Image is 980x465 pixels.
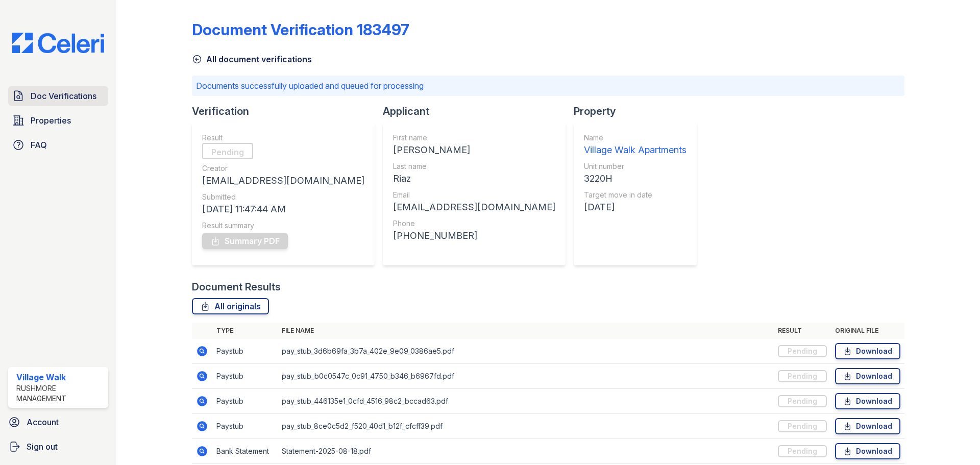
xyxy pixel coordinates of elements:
td: Paystub [212,414,278,439]
div: [EMAIL_ADDRESS][DOMAIN_NAME] [202,174,364,188]
div: [EMAIL_ADDRESS][DOMAIN_NAME] [393,200,555,214]
span: Sign out [27,440,58,453]
a: All document verifications [192,53,312,65]
span: Properties [31,114,71,127]
div: Pending [778,345,827,357]
div: Applicant [383,104,574,118]
div: Creator [202,163,364,174]
td: Paystub [212,364,278,389]
div: Pending [778,445,827,457]
div: First name [393,133,555,143]
div: [PHONE_NUMBER] [393,229,555,243]
td: pay_stub_8ce0c5d2_f520_40d1_b12f_cfcff39.pdf [278,414,774,439]
th: Result [774,323,831,339]
a: Download [835,343,900,359]
td: Paystub [212,339,278,364]
td: Statement-2025-08-18.pdf [278,439,774,464]
div: Property [574,104,705,118]
th: File name [278,323,774,339]
div: [DATE] 11:47:44 AM [202,202,364,216]
a: Download [835,443,900,459]
div: Pending [202,143,253,159]
div: Result summary [202,221,364,231]
div: Target move in date [584,190,687,200]
div: Village Walk [16,371,104,383]
td: pay_stub_3d6b69fa_3b7a_402e_9e09_0386ae5.pdf [278,339,774,364]
div: [PERSON_NAME] [393,143,555,157]
td: pay_stub_b0c0547c_0c91_4750_b346_b6967fd.pdf [278,364,774,389]
div: Pending [778,420,827,432]
div: Result [202,133,364,143]
div: Pending [778,395,827,407]
a: Download [835,393,900,409]
p: Documents successfully uploaded and queued for processing [196,80,900,92]
a: FAQ [8,135,108,155]
div: Verification [192,104,383,118]
div: Village Walk Apartments [584,143,687,157]
a: Download [835,418,900,434]
a: Download [835,368,900,384]
a: Name Village Walk Apartments [584,133,687,157]
div: Last name [393,161,555,172]
img: CE_Logo_Blue-a8612792a0a2168367f1c8372b55b34899dd931a85d93a1a3d3e32e68fde9ad4.png [4,33,112,53]
div: Rushmore Management [16,383,104,404]
td: Bank Statement [212,439,278,464]
td: pay_stub_446135e1_0cfd_4516_98c2_bccad63.pdf [278,389,774,414]
div: Document Verification 183497 [192,20,409,39]
span: Account [27,416,59,428]
a: Account [4,412,112,432]
td: Paystub [212,389,278,414]
a: Properties [8,110,108,131]
div: Pending [778,370,827,382]
th: Type [212,323,278,339]
div: Email [393,190,555,200]
div: 3220H [584,172,687,186]
a: Sign out [4,436,112,457]
div: Unit number [584,161,687,172]
div: Submitted [202,192,364,202]
th: Original file [831,323,904,339]
div: Phone [393,218,555,229]
div: Name [584,133,687,143]
a: All originals [192,298,269,314]
span: FAQ [31,139,47,151]
div: [DATE] [584,200,687,214]
a: Doc Verifications [8,86,108,106]
div: Riaz [393,172,555,186]
div: Document Results [192,280,281,294]
span: Doc Verifications [31,90,96,102]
